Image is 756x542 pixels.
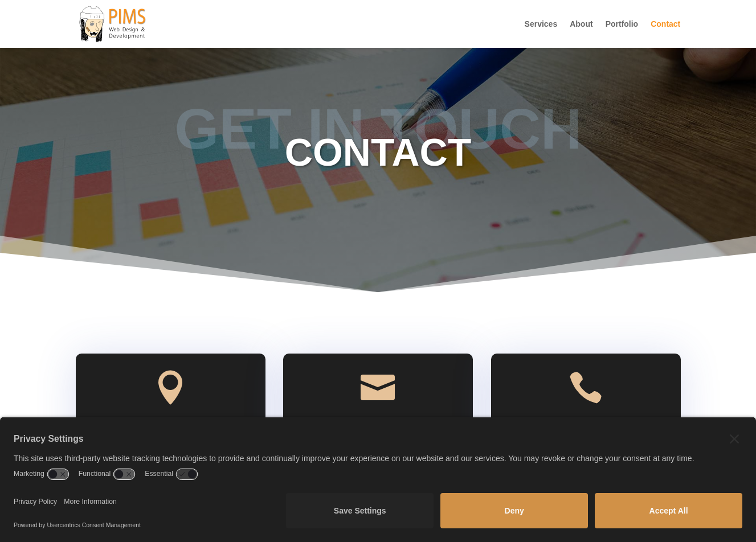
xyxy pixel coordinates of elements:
[569,371,603,405] span: 
[651,20,680,48] a: Contact
[78,5,148,43] img: PIMS Web Design & Development LLC
[525,20,558,48] a: Services
[570,20,592,48] a: About
[76,133,681,177] h1: Contact
[606,20,639,48] a: Portfolio
[153,371,187,405] span: 
[361,371,395,405] span: 
[76,121,681,137] p: Get In Touch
